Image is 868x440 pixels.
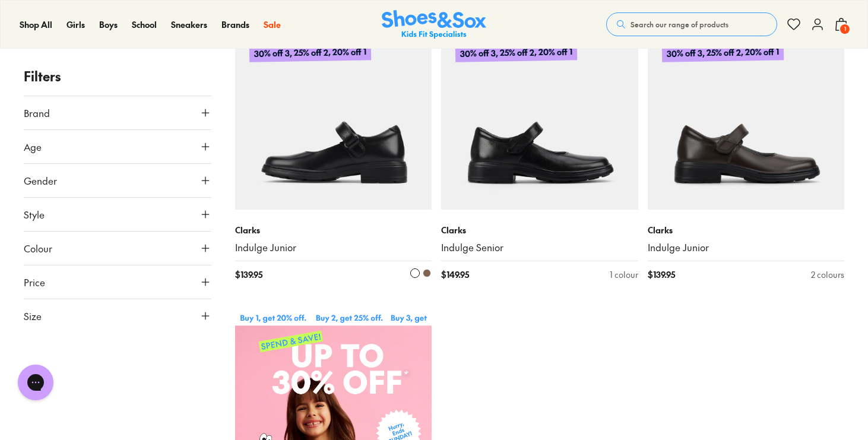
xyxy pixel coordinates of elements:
span: Boys [99,18,118,30]
button: 1 [834,11,848,37]
span: Girls [66,18,85,30]
a: Girls [66,18,85,31]
a: School [132,18,157,31]
button: Colour [24,232,211,265]
button: Brand [24,96,211,129]
img: SNS_Logo_Responsive.svg [382,10,486,39]
p: 30% off 3, 25% off 2, 20% off 1 [455,43,577,62]
span: Style [24,207,45,221]
a: Indulge Junior [235,241,432,254]
div: 1 colour [610,268,638,281]
p: 30% off 3, 25% off 2, 20% off 1 [661,43,783,62]
span: Search our range of products [631,19,728,30]
a: Sale [264,18,281,31]
span: Size [24,309,42,323]
span: Gender [24,173,57,188]
a: Fan Fave30% off 3, 25% off 2, 20% off 1 [235,12,432,210]
p: Clarks [235,224,432,236]
a: Boys [99,18,118,31]
button: Gender [24,164,211,197]
a: Sneakers [171,18,207,31]
p: Clarks [648,224,845,236]
p: Filters [24,67,211,86]
button: Style [24,198,211,231]
span: Age [24,140,42,154]
span: Sneakers [171,18,207,30]
iframe: Gorgias live chat messenger [12,360,59,404]
p: Clarks [441,224,638,236]
span: Brands [221,18,249,30]
span: $ 149.95 [441,268,469,281]
a: Shoes & Sox [382,10,486,39]
span: Sale [264,18,281,30]
a: Shop All [20,18,52,31]
span: $ 139.95 [648,268,675,281]
a: Indulge Junior [648,241,845,254]
span: $ 139.95 [235,268,262,281]
a: Indulge Senior [441,241,638,254]
span: 1 [839,23,851,35]
button: Size [24,299,211,333]
span: Colour [24,241,52,255]
div: 2 colours [811,268,844,281]
a: Brands [221,18,249,31]
button: Age [24,130,211,163]
span: Price [24,275,45,289]
span: Brand [24,106,50,120]
span: Shop All [20,18,52,30]
a: Free Shipping30% off 3, 25% off 2, 20% off 1 [648,12,845,210]
p: 30% off 3, 25% off 2, 20% off 1 [249,43,370,62]
a: Free Shipping30% off 3, 25% off 2, 20% off 1 [441,12,638,210]
span: School [132,18,157,30]
button: Price [24,265,211,299]
button: Search our range of products [606,12,777,36]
